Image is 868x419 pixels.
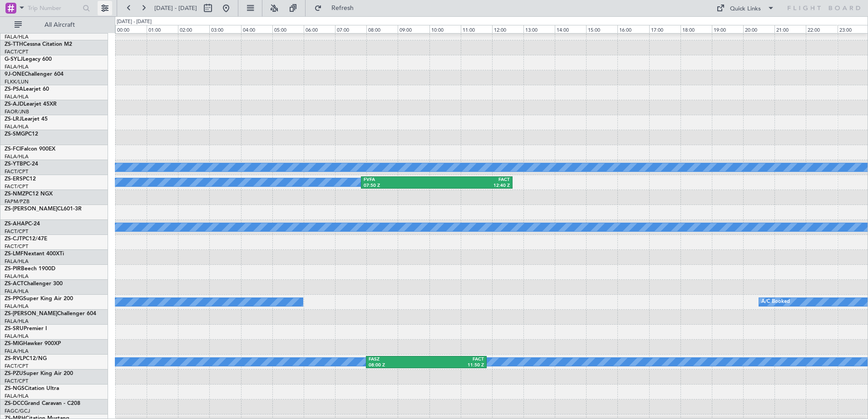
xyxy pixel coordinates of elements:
[10,18,99,32] button: All Aircraft
[5,146,55,152] a: ZS-FCIFalcon 900EX
[5,168,28,175] a: FACT/CPT
[5,386,25,391] span: ZS-NGS
[5,378,28,385] a: FACT/CPT
[5,146,21,152] span: ZS-FCI
[117,18,152,26] div: [DATE] - [DATE]
[5,288,29,295] a: FALA/HLA
[5,191,53,197] a: ZS-NMZPC12 NGX
[335,25,366,33] div: 07:00
[5,132,25,137] span: ZS-SMG
[5,57,52,62] a: G-SYLJLegacy 600
[5,49,28,55] a: FACT/CPT
[398,25,429,33] div: 09:00
[209,25,241,33] div: 03:00
[147,25,178,33] div: 01:00
[5,42,72,47] a: ZS-TTHCessna Citation M2
[806,25,837,33] div: 22:00
[437,177,510,183] div: FACT
[5,408,30,414] a: FAGC/GCJ
[5,78,29,85] a: FLKK/LUN
[5,386,59,391] a: ZS-NGSCitation Ultra
[5,281,24,287] span: ZS-ACT
[5,236,22,242] span: ZS-CJT
[5,228,28,235] a: FACT/CPT
[5,221,40,227] a: ZS-AHAPC-24
[5,93,29,100] a: FALA/HLA
[5,191,25,197] span: ZS-NMZ
[5,296,73,302] a: ZS-PPGSuper King Air 200
[761,295,790,309] div: A/C Booked
[5,72,25,77] span: 9J-ONE
[5,258,29,265] a: FALA/HLA
[5,401,80,406] a: ZS-DCCGrand Caravan - C208
[5,87,23,92] span: ZS-PSA
[712,1,779,15] button: Quick Links
[5,243,28,250] a: FACT/CPT
[437,183,510,189] div: 12:40 Z
[5,102,57,107] a: ZS-AJDLearjet 45XR
[5,183,28,190] a: FACT/CPT
[304,25,335,33] div: 06:00
[5,72,64,77] a: 9J-ONEChallenger 604
[555,25,586,33] div: 14:00
[5,102,24,107] span: ZS-AJD
[28,1,80,15] input: Trip Number
[681,25,712,33] div: 18:00
[24,22,96,28] span: All Aircraft
[5,132,38,137] a: ZS-SMGPC12
[272,25,304,33] div: 05:00
[369,356,426,363] div: FASZ
[492,25,523,33] div: 12:00
[5,176,36,182] a: ZS-ERSPC12
[369,362,426,369] div: 08:00 Z
[774,25,806,33] div: 21:00
[5,221,25,227] span: ZS-AHA
[5,117,22,122] span: ZS-LRJ
[364,183,437,189] div: 07:50 Z
[5,333,29,340] a: FALA/HLA
[5,57,23,62] span: G-SYLJ
[115,25,147,33] div: 00:00
[426,356,484,363] div: FACT
[5,87,49,92] a: ZS-PSALearjet 60
[5,303,29,310] a: FALA/HLA
[5,161,38,167] a: ZS-YTBPC-24
[5,401,24,406] span: ZS-DCC
[5,311,57,317] span: ZS-[PERSON_NAME]
[5,206,82,212] a: ZS-[PERSON_NAME]CL601-3R
[5,108,29,115] a: FAOR/JNB
[366,25,398,33] div: 08:00
[5,356,47,361] a: ZS-RVLPC12/NG
[241,25,272,33] div: 04:00
[364,177,437,183] div: FVFA
[5,42,23,47] span: ZS-TTH
[154,4,197,12] span: [DATE] - [DATE]
[178,25,209,33] div: 02:00
[5,251,24,257] span: ZS-LMF
[712,25,743,33] div: 19:00
[5,251,64,257] a: ZS-LMFNextant 400XTi
[5,326,24,331] span: ZS-SRU
[461,25,492,33] div: 11:00
[5,318,29,325] a: FALA/HLA
[5,123,29,130] a: FALA/HLA
[324,5,362,11] span: Refresh
[5,273,29,280] a: FALA/HLA
[5,356,23,361] span: ZS-RVL
[617,25,649,33] div: 16:00
[5,363,28,370] a: FACT/CPT
[429,25,461,33] div: 10:00
[5,63,29,70] a: FALA/HLA
[5,371,73,376] a: ZS-PZUSuper King Air 200
[5,266,21,272] span: ZS-PIR
[5,296,23,302] span: ZS-PPG
[5,176,23,182] span: ZS-ERS
[5,341,23,346] span: ZS-MIG
[5,393,29,400] a: FALA/HLA
[523,25,555,33] div: 13:00
[730,5,761,14] div: Quick Links
[586,25,617,33] div: 15:00
[426,362,484,369] div: 11:50 Z
[5,206,57,212] span: ZS-[PERSON_NAME]
[310,1,365,15] button: Refresh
